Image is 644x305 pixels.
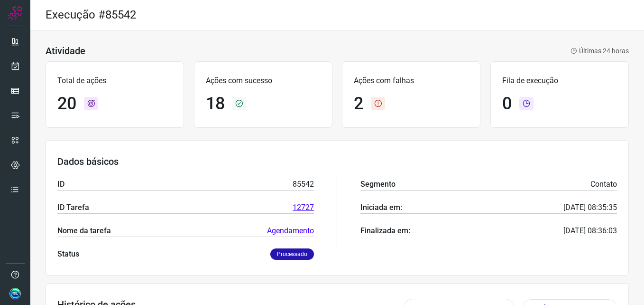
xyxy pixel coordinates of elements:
[57,156,617,167] h3: Dados básicos
[502,75,617,86] p: Fila de execução
[293,179,314,190] p: 85542
[57,202,89,213] p: ID Tarefa
[206,94,225,114] h1: 18
[563,225,617,237] p: [DATE] 08:36:03
[502,94,512,114] h1: 0
[57,248,79,260] p: Status
[8,6,22,20] img: Logo
[57,94,76,114] h1: 20
[57,225,111,237] p: Nome da tarefa
[360,202,402,213] p: Iniciada em:
[570,46,629,56] p: Últimas 24 horas
[46,8,136,22] h2: Execução #85542
[293,202,314,213] a: 12727
[360,225,410,237] p: Finalizada em:
[590,179,617,190] p: Contato
[360,179,396,190] p: Segmento
[46,45,85,57] h3: Atividade
[354,94,363,114] h1: 2
[563,202,617,213] p: [DATE] 08:35:35
[9,288,21,299] img: d1faacb7788636816442e007acca7356.jpg
[57,75,172,86] p: Total de ações
[57,179,64,190] p: ID
[267,225,314,237] a: Agendamento
[206,75,321,86] p: Ações com sucesso
[354,75,469,86] p: Ações com falhas
[270,248,314,260] p: Processado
